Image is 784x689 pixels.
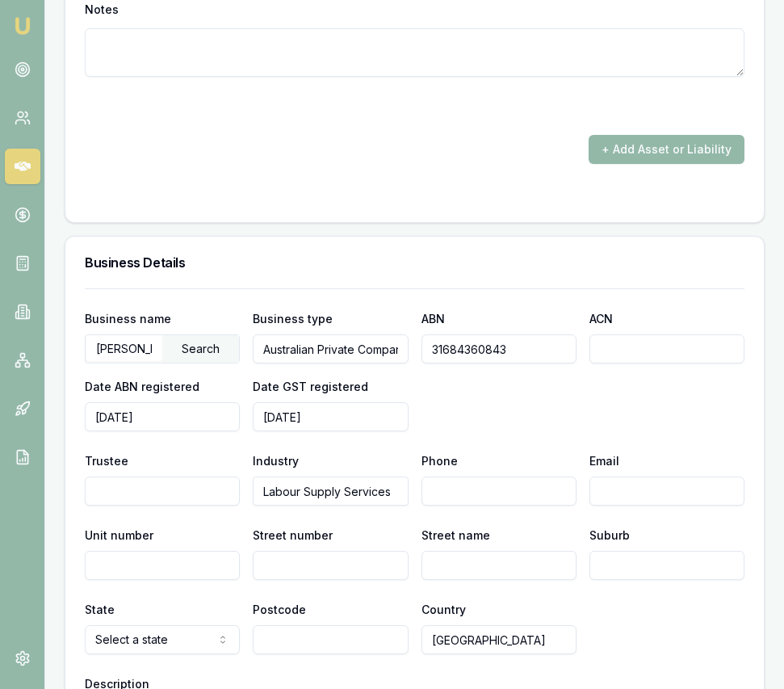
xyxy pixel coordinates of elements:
[85,312,171,326] label: Business name
[589,312,613,326] label: ACN
[86,335,162,361] input: Enter business name
[85,256,744,269] h3: Business Details
[421,312,445,326] label: ABN
[253,454,299,468] label: Industry
[13,16,32,36] img: emu-icon-u.png
[85,402,240,431] input: YYYY-MM-DD
[253,603,306,616] label: Postcode
[253,380,368,393] label: Date GST registered
[421,528,490,542] label: Street name
[253,402,408,431] input: YYYY-MM-DD
[85,380,199,393] label: Date ABN registered
[85,528,153,542] label: Unit number
[421,603,466,616] label: Country
[253,528,333,542] label: Street number
[85,603,115,616] label: State
[253,477,408,506] input: Start typing to search for your industry
[421,454,458,468] label: Phone
[589,135,744,164] button: + Add Asset or Liability
[162,335,239,363] div: Search
[589,454,619,468] label: Email
[85,454,128,468] label: Trustee
[253,312,333,326] label: Business type
[589,528,630,542] label: Suburb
